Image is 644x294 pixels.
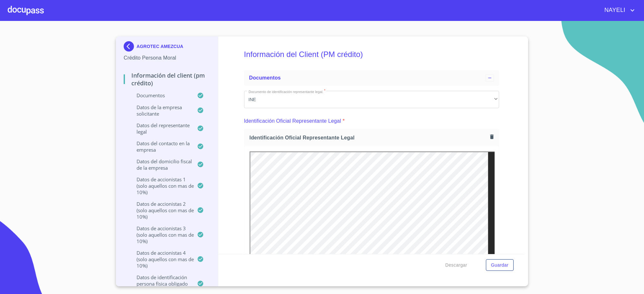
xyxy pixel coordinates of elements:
[250,134,488,141] span: Identificación Oficial Representante Legal
[443,259,470,271] button: Descargar
[124,122,197,135] p: Datos del representante legal
[124,225,197,244] p: Datos de accionistas 3 (solo aquellos con mas de 10%)
[244,41,499,68] h5: Información del Client (PM crédito)
[124,201,197,220] p: Datos de accionistas 2 (solo aquellos con mas de 10%)
[244,117,341,125] p: Identificación Oficial Representante Legal
[600,5,636,15] button: account of current user
[124,176,197,195] p: Datos de accionistas 1 (solo aquellos con mas de 10%)
[249,75,281,81] span: Documentos
[124,274,197,293] p: Datos de Identificación Persona Física Obligado Solidario
[445,261,467,269] span: Descargar
[124,71,210,87] p: Información del Client (PM crédito)
[124,92,197,99] p: Documentos
[124,54,210,62] p: Crédito Persona Moral
[124,140,197,153] p: Datos del contacto en la empresa
[124,250,197,269] p: Datos de accionistas 4 (solo aquellos con mas de 10%)
[124,104,197,117] p: Datos de la empresa solicitante
[491,261,508,269] span: Guardar
[486,259,514,271] button: Guardar
[124,41,210,54] div: AGROTEC AMEZCUA
[124,158,197,171] p: Datos del domicilio fiscal de la empresa
[244,91,499,108] div: INE
[137,44,183,49] p: AGROTEC AMEZCUA
[244,70,499,86] div: Documentos
[600,5,629,15] span: NAYELI
[124,41,137,52] img: Docupass spot blue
